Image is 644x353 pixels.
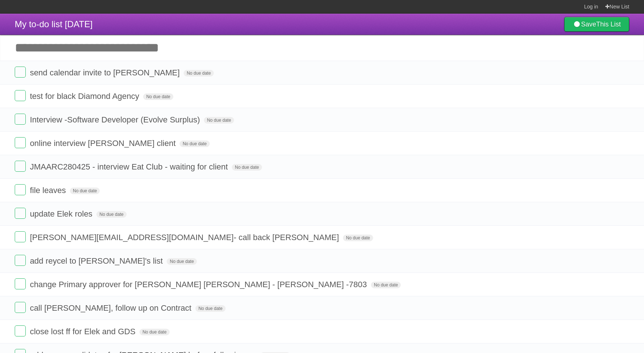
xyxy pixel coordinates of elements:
[15,302,26,313] label: Done
[15,161,26,172] label: Done
[30,327,137,336] span: close lost ff for Elek and GDS
[15,67,26,78] label: Done
[184,70,213,76] span: No due date
[15,325,26,336] label: Done
[30,280,369,289] span: change Primary approver for [PERSON_NAME] [PERSON_NAME] - [PERSON_NAME] -7803
[30,303,193,313] span: call [PERSON_NAME], follow up on Contract
[70,188,100,194] span: No due date
[30,68,181,77] span: send calendar invite to [PERSON_NAME]
[15,137,26,148] label: Done
[15,208,26,219] label: Done
[15,255,26,266] label: Done
[30,162,230,171] span: JMAARC280425 - interview Eat Club - waiting for client
[30,92,141,101] span: test for black Diamond Agency
[371,282,401,288] span: No due date
[30,139,177,148] span: online interview [PERSON_NAME] client
[30,209,94,218] span: update Elek roles
[167,258,197,265] span: No due date
[15,90,26,101] label: Done
[596,21,621,28] b: This List
[15,231,26,242] label: Done
[564,17,629,32] a: SaveThis List
[15,278,26,289] label: Done
[343,235,373,241] span: No due date
[180,140,209,147] span: No due date
[139,329,169,335] span: No due date
[15,184,26,195] label: Done
[195,305,225,312] span: No due date
[30,186,68,195] span: file leaves
[232,164,262,171] span: No due date
[30,233,341,242] span: [PERSON_NAME][EMAIL_ADDRESS][DOMAIN_NAME] - call back [PERSON_NAME]
[30,256,164,265] span: add reycel to [PERSON_NAME]'s list
[15,19,93,29] span: My to-do list [DATE]
[96,211,126,218] span: No due date
[30,115,202,124] span: Interview -Software Developer (Evolve Surplus)
[143,93,173,100] span: No due date
[15,114,26,125] label: Done
[204,117,234,124] span: No due date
